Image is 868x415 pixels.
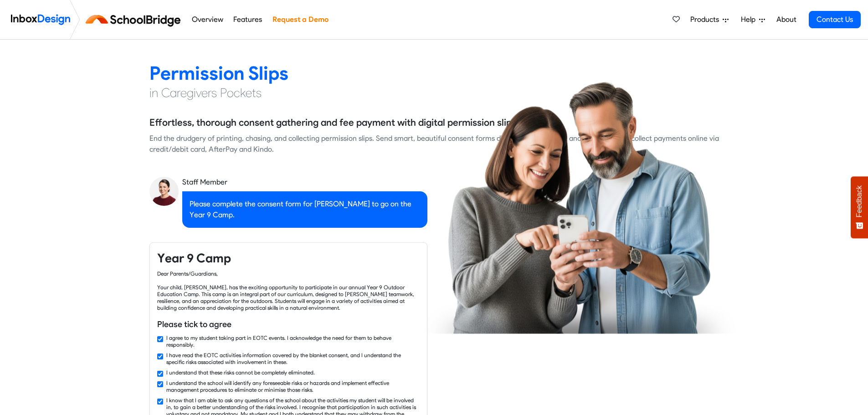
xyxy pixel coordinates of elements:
img: schoolbridge logo [84,9,186,31]
h5: Effortless, thorough consent gathering and fee payment with digital permission slips [149,116,516,129]
div: Please complete the consent form for [PERSON_NAME] to go on the Year 9 Camp. [182,191,427,228]
label: I understand that these risks cannot be completely eliminated. [166,369,315,376]
label: I agree to my student taking part in EOTC events. I acknowledge the need for them to behave respo... [166,334,420,348]
span: Help [741,14,759,25]
div: Staff Member [182,177,427,188]
a: Request a Demo [270,10,331,29]
span: Feedback [855,185,863,217]
button: Feedback - Show survey [851,176,868,238]
div: End the drudgery of printing, chasing, and collecting permission slips. Send smart, beautiful con... [149,133,719,155]
a: Contact Us [809,11,861,28]
a: About [774,10,799,29]
img: parents_using_phone.png [423,81,736,333]
span: Products [690,14,723,25]
h2: Permission Slips [149,61,719,85]
h4: Year 9 Camp [157,250,420,266]
div: Dear Parents/Guardians, Your child, [PERSON_NAME], has the exciting opportunity to participate in... [157,270,420,311]
label: I understand the school will identify any foreseeable risks or hazards and implement effective ma... [166,379,420,393]
img: staff_avatar.png [149,177,179,206]
h4: in Caregivers Pockets [149,85,719,101]
a: Products [687,10,732,29]
a: Overview [189,10,226,29]
h6: Please tick to agree [157,318,420,330]
a: Help [737,10,769,29]
label: I have read the EOTC activities information covered by the blanket consent, and I understand the ... [166,352,420,365]
a: Features [231,10,265,29]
